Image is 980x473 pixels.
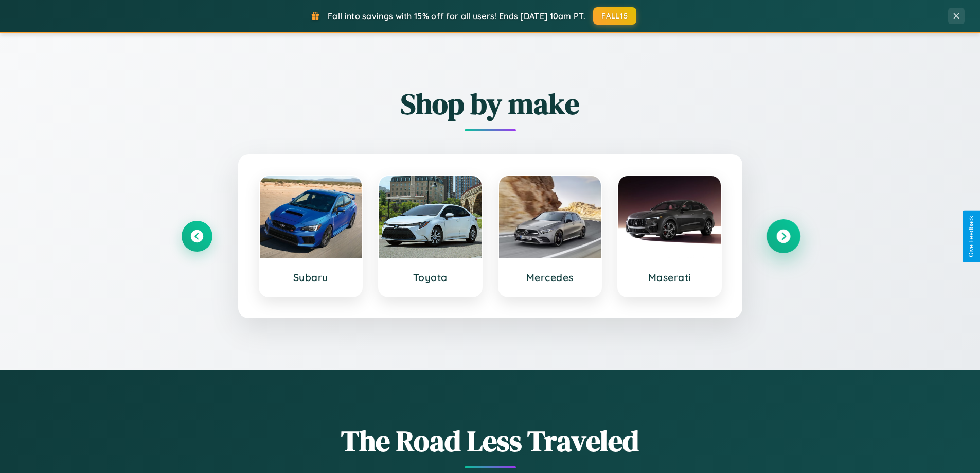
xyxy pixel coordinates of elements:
[328,11,585,21] span: Fall into savings with 15% off for all users! Ends [DATE] 10am PT.
[968,216,975,257] div: Give Feedback
[182,84,799,124] h2: Shop by make
[270,271,352,284] h3: Subaru
[593,7,636,25] button: FALL15
[389,271,471,284] h3: Toyota
[182,421,799,461] h1: The Road Less Traveled
[509,271,591,284] h3: Mercedes
[629,271,710,284] h3: Maserati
